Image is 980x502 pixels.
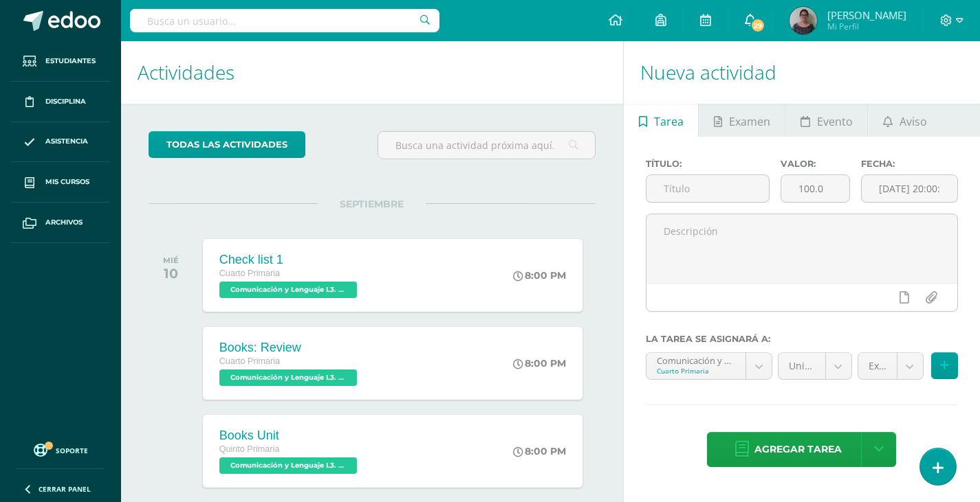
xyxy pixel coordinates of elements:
[45,96,86,107] span: Disciplina
[56,446,88,455] span: Soporte
[45,217,83,228] span: Archivos
[11,203,110,243] a: Archivos
[39,484,91,494] span: Cerrar panel
[900,105,927,138] span: Aviso
[45,56,96,67] span: Estudiantes
[646,353,772,379] a: Comunicación y Lenguaje L3. Tercer Idioma 'B'Cuarto Primaria
[219,369,357,386] span: Comunicación y Lenguaje L3. Tercer Idioma 'B'
[781,175,850,202] input: Puntos máximos
[781,159,851,169] label: Valor:
[513,445,566,457] div: 8:00 PM
[869,353,886,379] span: Exámenes (30.0%)
[513,357,566,369] div: 8:00 PM
[219,429,360,443] div: Books Unit
[219,282,357,298] span: Comunicación y Lenguaje L3. Tercer Idioma 'B'
[11,41,110,82] a: Estudiantes
[699,104,785,137] a: Examen
[778,353,851,379] a: Unidad 4
[513,269,566,282] div: 8:00 PM
[858,353,923,379] a: Exámenes (30.0%)
[318,198,426,210] span: SEPTIEMBRE
[219,457,357,474] span: Comunicación y Lenguaje L3. Tercer Idioma 'A'
[149,131,305,158] a: todas las Actividades
[130,9,439,32] input: Busca un usuario...
[219,253,360,267] div: Check list 1
[817,105,853,138] span: Evento
[657,366,736,376] div: Cuarto Primaria
[45,136,88,147] span: Asistencia
[654,105,684,138] span: Tarea
[45,176,89,187] span: Mis cursos
[646,334,958,344] label: La tarea se asignará a:
[827,21,906,32] span: Mi Perfil
[163,265,179,282] div: 10
[163,255,179,265] div: MIÉ
[219,444,280,454] span: Quinto Primaria
[861,159,958,169] label: Fecha:
[640,41,963,104] h1: Nueva actividad
[11,82,110,122] a: Disciplina
[785,104,867,137] a: Evento
[138,41,607,104] h1: Actividades
[11,162,110,203] a: Mis cursos
[750,18,765,33] span: 29
[646,159,770,169] label: Título:
[624,104,698,137] a: Tarea
[827,8,906,22] span: [PERSON_NAME]
[729,105,770,138] span: Examen
[646,175,769,202] input: Título
[219,341,360,355] div: Books: Review
[219,356,280,366] span: Cuarto Primaria
[790,7,817,34] img: 88a2233dffd916962c4d2156b7d9d415.png
[657,353,736,366] div: Comunicación y Lenguaje L3. Tercer Idioma 'B'
[378,132,595,159] input: Busca una actividad próxima aquí...
[789,353,815,379] span: Unidad 4
[17,440,105,459] a: Soporte
[11,122,110,163] a: Asistencia
[862,175,957,202] input: Fecha de entrega
[868,104,941,137] a: Aviso
[219,269,280,278] span: Cuarto Primaria
[754,433,842,466] span: Agregar tarea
